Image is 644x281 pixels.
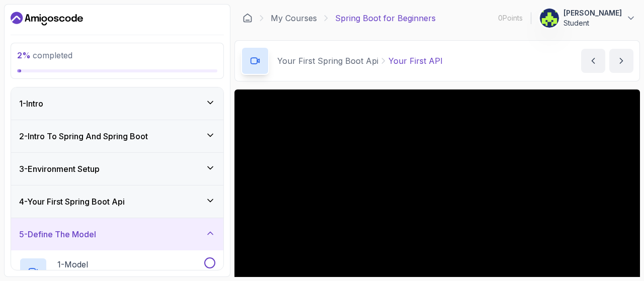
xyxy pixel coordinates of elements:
[17,50,72,60] span: completed
[388,55,443,67] p: Your First API
[271,12,317,24] a: My Courses
[563,18,622,28] p: Student
[11,153,223,185] button: 3-Environment Setup
[19,98,43,110] h3: 1 - Intro
[19,130,148,142] h3: 2 - Intro To Spring And Spring Boot
[11,87,223,120] button: 1-Intro
[11,11,83,27] a: Dashboard
[19,196,125,208] h3: 4 - Your First Spring Boot Api
[243,13,253,23] a: Dashboard
[17,50,31,60] span: 2 %
[602,241,634,271] iframe: chat widget
[498,13,523,23] p: 0 Points
[335,12,436,24] p: Spring Boot for Beginners
[57,258,88,270] p: 1 - Model
[453,27,634,236] iframe: chat widget
[11,185,223,218] button: 4-Your First Spring Boot Api
[19,163,100,175] h3: 3 - Environment Setup
[19,228,96,240] h3: 5 - Define The Model
[563,8,622,18] p: [PERSON_NAME]
[539,8,636,28] button: user profile image[PERSON_NAME]Student
[11,120,223,152] button: 2-Intro To Spring And Spring Boot
[540,9,559,28] img: user profile image
[277,55,378,67] p: Your First Spring Boot Api
[11,218,223,250] button: 5-Define The Model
